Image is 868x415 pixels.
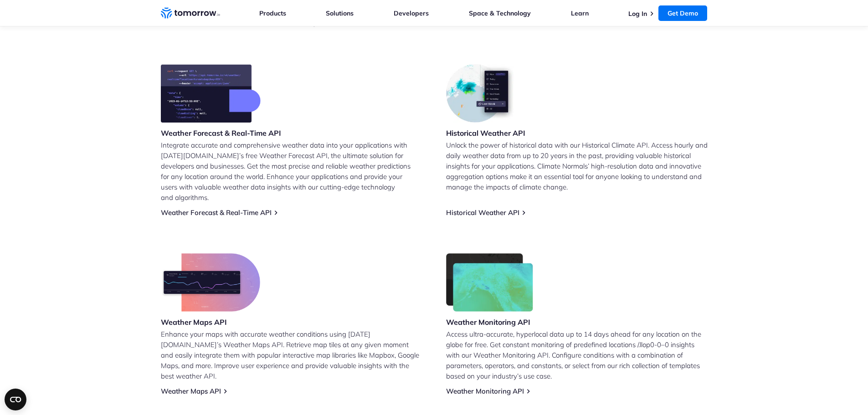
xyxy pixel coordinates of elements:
a: Log In [628,10,647,18]
p: Enhance your maps with accurate weather conditions using [DATE][DOMAIN_NAME]’s Weather Maps API. ... [161,329,422,381]
a: Weather Maps API [161,387,221,395]
a: Get Demo [658,5,707,21]
a: Products [259,9,286,17]
h3: Historical Weather API [446,128,525,138]
button: Open CMP widget [5,389,26,410]
p: Unlock the power of historical data with our Historical Climate API. Access hourly and daily weat... [446,140,708,192]
a: Historical Weather API [446,208,519,217]
a: Learn [571,9,589,17]
a: Solutions [326,9,354,17]
h3: Weather Maps API [161,317,260,327]
a: Home link [161,6,220,20]
h3: Weather Forecast & Real-Time API [161,128,281,138]
a: Weather Monitoring API [446,387,524,395]
a: Developers [394,9,429,17]
p: Integrate accurate and comprehensive weather data into your applications with [DATE][DOMAIN_NAME]... [161,140,422,203]
a: Weather Forecast & Real-Time API [161,208,272,217]
h3: Weather Monitoring API [446,317,534,327]
p: Access ultra-accurate, hyperlocal data up to 14 days ahead for any location on the globe for free... [446,329,708,381]
a: Space & Technology [469,9,531,17]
